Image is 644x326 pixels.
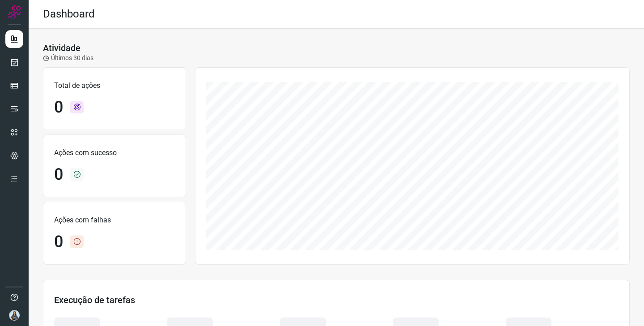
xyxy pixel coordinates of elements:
h3: Execução de tarefas [54,295,619,305]
img: Logo [8,5,21,19]
h2: Dashboard [43,8,95,21]
h1: 0 [54,232,63,252]
p: Ações com falhas [54,215,175,226]
h1: 0 [54,98,63,117]
p: Últimos 30 dias [43,53,93,63]
h3: Atividade [43,43,80,53]
p: Ações com sucesso [54,148,175,158]
img: fc58e68df51c897e9c2c34ad67654c41.jpeg [9,310,20,321]
p: Total de ações [54,80,175,91]
h1: 0 [54,165,63,184]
